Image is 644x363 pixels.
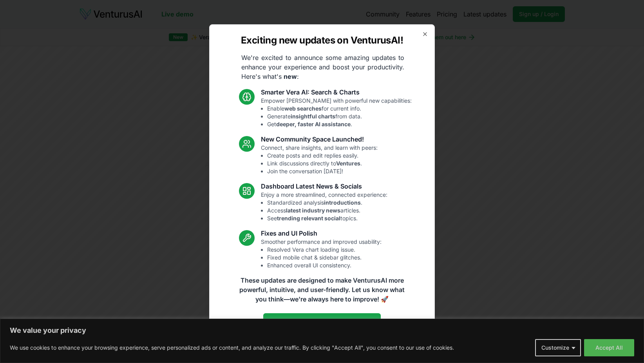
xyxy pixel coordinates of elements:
[336,160,360,167] strong: Ventures
[267,160,378,167] li: Link discussions directly to .
[267,261,382,269] li: Enhanced overall UI consistency.
[267,105,412,113] li: Enable for current info.
[284,73,297,80] strong: new
[261,144,378,175] p: Connect, share insights, and learn with peers:
[263,313,381,329] a: Read the full announcement on our blog!
[286,207,340,214] strong: latest industry news
[267,246,382,254] li: Resolved Vera chart loading issue.
[261,181,387,191] h3: Dashboard Latest News & Socials
[267,199,387,207] li: Standardized analysis .
[267,254,382,261] li: Fixed mobile chat & sidebar glitches.
[267,113,412,120] li: Generate from data.
[291,113,335,120] strong: insightful charts
[267,207,387,214] li: Access articles.
[234,276,410,304] p: These updates are designed to make VenturusAI more powerful, intuitive, and user-friendly. Let us...
[267,167,378,175] li: Join the conversation [DATE]!
[277,215,340,221] strong: trending relevant social
[261,191,387,222] p: Enjoy a more streamlined, connected experience:
[261,97,412,128] p: Empower [PERSON_NAME] with powerful new capabilities:
[267,120,412,128] li: Get .
[284,105,322,112] strong: web searches
[261,238,382,269] p: Smoother performance and improved usability:
[324,199,361,206] strong: introductions
[235,53,411,81] p: We're excited to announce some amazing updates to enhance your experience and boost your producti...
[261,134,378,144] h3: New Community Space Launched!
[261,229,382,238] h3: Fixes and UI Polish
[276,121,351,127] strong: deeper, faster AI assistance
[267,152,378,160] li: Create posts and edit replies easily.
[261,87,412,97] h3: Smarter Vera AI: Search & Charts
[241,34,403,47] h2: Exciting new updates on VenturusAI!
[267,214,387,222] li: See topics.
